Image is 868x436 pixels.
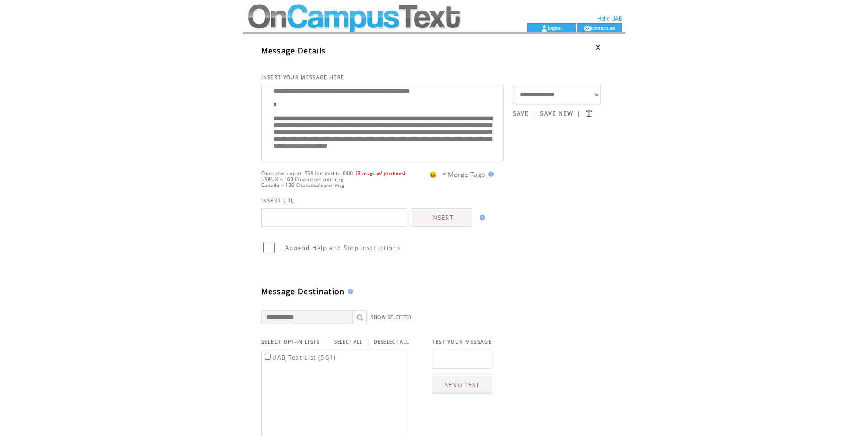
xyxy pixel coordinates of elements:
[265,354,271,360] input: UAB Text List (561)
[261,74,345,80] span: INSERT YOUR MESSAGE HERE
[541,25,548,32] img: account_icon.gif
[261,182,345,188] span: Canada = 136 Characters per msg
[261,339,320,345] span: SELECT OPT-IN LISTS
[533,109,536,117] span: |
[345,289,353,294] img: help.gif
[263,353,336,362] label: UAB Text List (561)
[429,170,437,179] span: 😀
[261,170,354,176] span: Character count: 559 (limited to 640)
[584,25,591,32] img: contact_us_icon.gif
[367,338,370,346] span: |
[548,25,562,31] a: logout
[584,109,593,117] input: Submit
[356,170,406,176] span: (3 msgs w/ prefixes)
[540,109,573,117] a: SAVE NEW
[371,314,412,320] a: SHOW SELECTED
[334,339,363,345] a: SELECT ALL
[597,16,622,22] span: Hello UAB
[591,25,615,31] a: contact us
[261,197,295,204] span: INSERT URL
[261,46,326,56] span: Message Details
[261,287,345,297] span: Message Destination
[577,109,581,117] span: |
[285,244,401,252] span: Append Help and Stop instructions
[432,376,492,394] a: SEND TEST
[442,170,485,179] span: * Merge Tags
[261,176,344,182] span: US&UK = 160 Characters per msg
[432,339,492,345] span: TEST YOUR MESSAGE
[374,339,409,345] a: DESELECT ALL
[412,208,472,227] a: INSERT
[485,171,494,177] img: help.gif
[477,215,485,220] img: help.gif
[513,109,529,117] a: SAVE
